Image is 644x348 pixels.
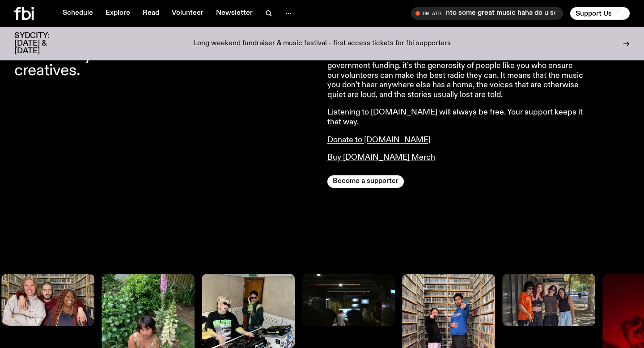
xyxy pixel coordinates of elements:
[327,108,585,127] p: Listening to [DOMAIN_NAME] will always be free. Your support keeps it that way.
[166,7,209,20] a: Volunteer
[327,32,585,100] p: For over 20 years, we’ve been championing new local music, voices and stories. [DOMAIN_NAME] supp...
[14,32,317,78] h2: We are a radio station powered by a community of local broadcasters and creatives.
[137,7,165,20] a: Read
[327,136,431,144] a: Donate to [DOMAIN_NAME]
[1,274,94,326] img: Benny, Guano C, and Ify stand in the fbi.radio music library. All three are looking at the camera...
[411,7,563,20] button: On AirMornings with [PERSON_NAME] / Springing into some great music haha do u see what i did ther...
[202,274,295,348] img: Ruby wears a Collarbones t shirt and pretends to play the DJ decks, Al sings into a pringles can....
[502,274,595,326] img: The three members of MUNA stand on the street outside fbi.radio with Tanya Ali. All four of them ...
[327,153,435,161] a: Buy [DOMAIN_NAME] Merch
[327,175,404,188] button: Become a supporter
[193,40,451,48] p: Long weekend fundraiser & music festival - first access tickets for fbi supporters
[57,7,98,20] a: Schedule
[576,9,612,17] span: Support Us
[14,32,72,55] h3: SYDCITY: [DATE] & [DATE]
[570,7,630,20] button: Support Us
[100,7,136,20] a: Explore
[211,7,258,20] a: Newsletter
